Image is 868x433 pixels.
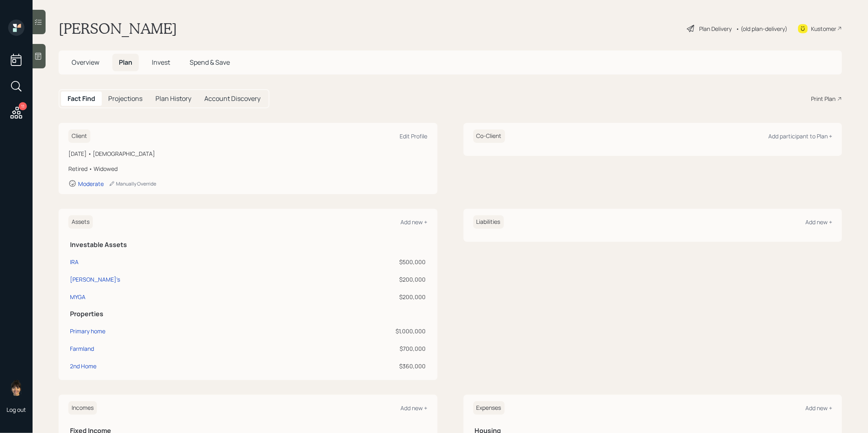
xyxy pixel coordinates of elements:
[401,404,428,412] div: Add new +
[811,94,835,103] div: Print Plan
[473,401,505,415] h6: Expenses
[811,24,836,33] div: Kustomer
[152,58,170,67] span: Invest
[78,180,104,188] div: Moderate
[7,406,26,413] div: Log out
[109,180,156,187] div: Manually Override
[190,58,230,67] span: Spend & Save
[59,20,177,37] h1: [PERSON_NAME]
[473,215,504,229] h6: Liabilities
[805,218,832,226] div: Add new +
[291,327,426,335] div: $1,000,000
[291,344,426,353] div: $700,000
[291,275,426,284] div: $200,000
[70,362,96,370] div: 2nd Home
[70,275,120,284] div: [PERSON_NAME]'s
[8,380,24,396] img: treva-nostdahl-headshot.png
[68,95,95,103] h5: Fact Find
[805,404,832,412] div: Add new +
[70,327,105,335] div: Primary home
[768,132,832,140] div: Add participant to Plan +
[204,95,260,103] h5: Account Discovery
[70,258,79,266] div: IRA
[70,344,94,353] div: Farmland
[119,58,132,67] span: Plan
[72,58,99,67] span: Overview
[68,164,428,173] div: Retired • Widowed
[70,293,85,301] div: MYGA
[70,310,426,318] h5: Properties
[68,129,90,143] h6: Client
[736,24,787,33] div: • (old plan-delivery)
[108,95,142,103] h5: Projections
[400,132,428,140] div: Edit Profile
[699,24,732,33] div: Plan Delivery
[473,129,505,143] h6: Co-Client
[291,362,426,370] div: $360,000
[68,215,93,229] h6: Assets
[68,401,97,415] h6: Incomes
[401,218,428,226] div: Add new +
[19,102,27,110] div: 11
[70,241,426,249] h5: Investable Assets
[68,149,428,158] div: [DATE] • [DEMOGRAPHIC_DATA]
[291,293,426,301] div: $200,000
[155,95,191,103] h5: Plan History
[291,258,426,266] div: $500,000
